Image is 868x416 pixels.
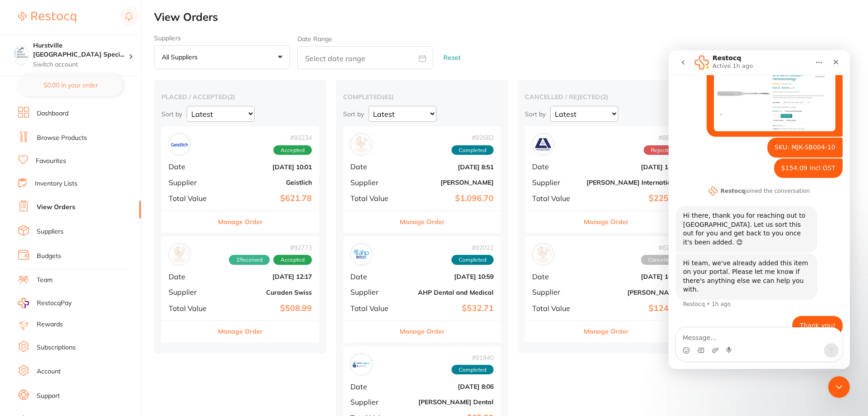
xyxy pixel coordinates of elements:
span: Date [169,273,214,281]
span: Date [169,163,214,171]
span: # 92682 [451,134,494,141]
button: Manage Order [584,211,629,233]
a: Dashboard [37,109,68,118]
b: $124.00 [587,304,680,313]
span: Completed [451,145,494,155]
a: Account [37,367,61,376]
button: Manage Order [218,211,263,233]
span: Accepted [273,145,312,155]
b: [DATE] 10:58 [587,273,680,280]
a: Restocq Logo [18,7,76,28]
b: [DATE] 8:06 [403,383,494,390]
span: Completed [451,365,494,375]
span: Received [229,255,270,265]
a: RestocqPay [18,298,72,308]
span: Supplier [169,178,214,186]
b: $508.99 [221,304,312,313]
iframe: Intercom live chat [669,50,850,369]
a: Inventory Lists [35,179,78,188]
button: $0.00 in your order [18,74,123,96]
p: Sort by [343,110,364,118]
span: # 93234 [273,134,312,141]
img: Henry Schein Halas [534,246,552,263]
b: $621.78 [221,194,312,203]
span: Total Value [532,304,579,312]
div: Curaden Swiss#927731ReceivedAcceptedDate[DATE] 12:17SupplierCuraden SwissTotal Value$508.99Manage... [161,236,319,343]
b: [DATE] 10:01 [221,163,312,171]
b: [DATE] 12:11 [587,163,680,171]
img: AHP Dental and Medical [353,246,370,263]
a: Rewards [37,320,63,329]
img: Restocq Logo [18,12,76,23]
h2: cancelled / rejected ( 2 ) [525,93,688,101]
span: Total Value [350,304,396,312]
button: Manage Order [218,320,263,342]
p: Sort by [525,110,546,118]
iframe: Intercom live chat [828,376,850,398]
img: Livingstone International [534,136,552,153]
a: Budgets [37,252,61,261]
span: RestocqPay [37,299,72,308]
span: Supplier [350,288,396,296]
b: [PERSON_NAME] International [587,179,680,186]
p: Switch account [33,60,129,69]
span: Total Value [350,194,396,202]
span: Date [532,273,579,281]
b: [DATE] 8:51 [403,163,494,171]
button: Manage Order [400,320,445,342]
b: [DATE] 10:59 [403,273,494,280]
a: Browse Products [37,134,87,143]
p: Sort by [161,110,182,118]
img: RestocqPay [18,298,29,308]
h4: Hurstville Sydney Specialist Periodontics [33,41,129,59]
a: Favourites [36,157,66,166]
b: $225.19 [587,194,680,203]
b: Curaden Swiss [221,289,312,296]
b: Geistlich [221,179,312,186]
span: Rejected [644,145,680,155]
div: Geistlich#93234AcceptedDate[DATE] 10:01SupplierGeistlichTotal Value$621.78Manage Order [161,126,319,233]
span: Supplier [350,178,396,186]
span: Date [532,163,579,171]
button: Manage Order [584,320,629,342]
button: Reset [441,46,463,70]
b: [PERSON_NAME] [587,289,680,296]
img: Geistlich [171,136,188,153]
label: Suppliers [154,34,290,42]
label: Date Range [297,35,332,43]
b: AHP Dental and Medical [403,289,494,296]
span: # 92021 [451,244,494,251]
img: Hurstville Sydney Specialist Periodontics [14,46,28,60]
span: # 62666 [641,244,680,251]
span: # 92773 [229,244,312,251]
span: Supplier [169,288,214,296]
b: $532.71 [403,304,494,313]
h2: placed / accepted ( 2 ) [161,93,319,101]
img: Erskine Dental [353,356,370,373]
